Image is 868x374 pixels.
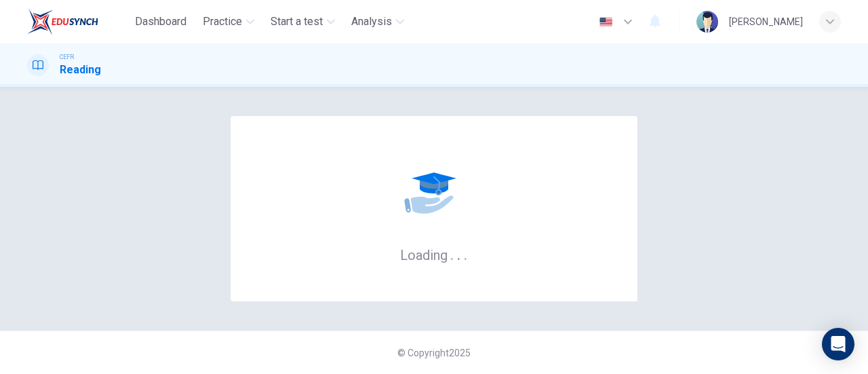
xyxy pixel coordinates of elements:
[265,10,340,34] button: Start a test
[130,10,192,34] button: Dashboard
[397,348,471,358] span: © Copyright 2025
[60,62,101,78] h1: Reading
[729,14,803,30] div: [PERSON_NAME]
[60,52,74,62] span: CEFR
[197,10,260,34] button: Practice
[346,10,410,34] button: Analysis
[696,11,718,33] img: Profile picture
[450,242,454,265] h6: .
[463,242,468,265] h6: .
[27,8,130,35] a: EduSynch logo
[822,328,854,360] div: Open Intercom Messenger
[27,8,98,35] img: EduSynch logo
[271,14,323,30] span: Start a test
[203,14,242,30] span: Practice
[351,14,392,30] span: Analysis
[456,242,461,265] h6: .
[135,14,186,30] span: Dashboard
[597,17,614,27] img: en
[400,246,468,263] h6: Loading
